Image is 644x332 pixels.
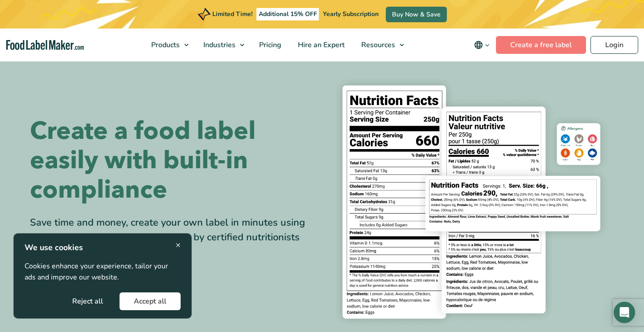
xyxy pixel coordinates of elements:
span: Industries [201,40,236,50]
span: Yearly Subscription [323,10,379,18]
span: × [176,239,181,251]
div: Save time and money, create your own label in minutes using our 500k+ ingredient database built b... [30,215,315,245]
button: Accept all [120,292,181,310]
a: Pricing [251,28,288,61]
span: Hire an Expert [295,40,346,50]
span: Limited Time! [212,10,252,18]
div: Open Intercom Messenger [614,302,635,323]
a: Resources [353,28,409,61]
h1: Create a food label easily with built-in compliance [30,117,315,205]
a: Hire an Expert [290,28,351,61]
span: Resources [359,40,396,50]
button: Reject all [58,292,117,310]
a: Create a free label [496,36,586,54]
span: Products [149,40,181,50]
span: Pricing [256,40,282,50]
a: Industries [195,28,249,61]
span: Additional 15% OFF [256,8,319,20]
strong: We use cookies [25,242,83,253]
a: Products [143,28,193,61]
p: Cookies enhance your experience, tailor your ads and improve our website. [25,261,181,283]
a: Buy Now & Save [386,7,447,22]
a: Login [590,36,638,54]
